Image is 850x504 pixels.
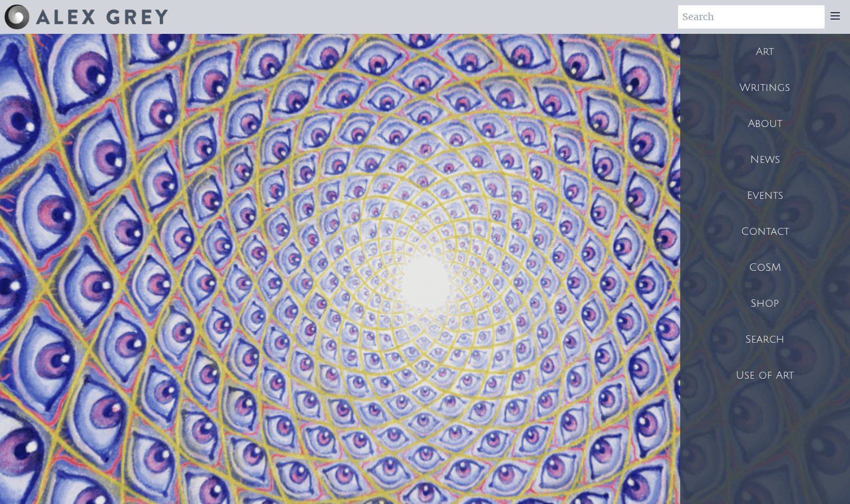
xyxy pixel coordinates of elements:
a: CoSM [680,250,850,286]
a: Use of Art [680,358,850,393]
a: About [680,106,850,142]
a: News [680,142,850,178]
a: Art [680,34,850,70]
a: Search [680,322,850,358]
input: Search [678,5,825,29]
a: Events [680,178,850,214]
a: Shop [680,286,850,322]
a: Contact [680,214,850,250]
a: Writings [680,70,850,106]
